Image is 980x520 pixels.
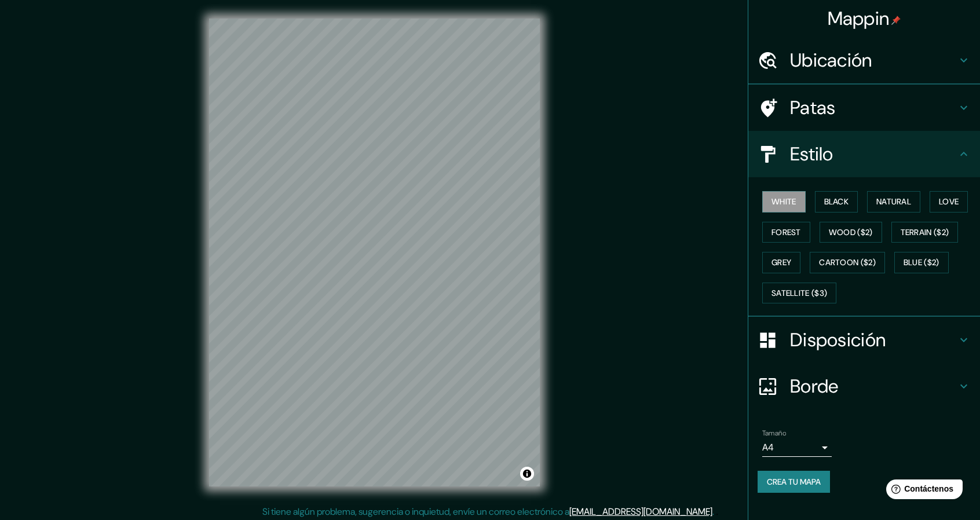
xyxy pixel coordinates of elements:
button: Black [815,191,858,213]
font: Disposición [790,328,886,352]
button: White [762,191,806,213]
button: Forest [762,222,810,243]
div: A4 [762,438,832,457]
button: Natural [867,191,920,213]
button: Blue ($2) [894,252,949,273]
a: [EMAIL_ADDRESS][DOMAIN_NAME] [569,506,712,518]
button: Satellite ($3) [762,283,836,304]
div: Borde [748,363,980,409]
font: Si tiene algún problema, sugerencia o inquietud, envíe un correo electrónico a [262,506,569,518]
font: Crea tu mapa [767,477,821,487]
button: Grey [762,252,800,273]
font: Patas [790,96,836,120]
font: . [714,505,716,518]
font: . [712,506,714,518]
div: Disposición [748,317,980,363]
button: Cartoon ($2) [810,252,885,273]
div: Ubicación [748,37,980,83]
font: Borde [790,374,839,398]
font: Estilo [790,142,833,166]
font: A4 [762,441,774,453]
div: Patas [748,85,980,131]
canvas: Mapa [209,19,540,486]
font: . [716,505,718,518]
div: Estilo [748,131,980,177]
iframe: Lanzador de widgets de ayuda [877,475,967,507]
img: pin-icon.png [891,16,901,25]
font: Mappin [828,6,890,31]
button: Crea tu mapa [758,471,830,493]
font: Tamaño [762,429,786,438]
button: Love [930,191,968,213]
font: Ubicación [790,48,872,72]
button: Terrain ($2) [891,222,959,243]
button: Wood ($2) [820,222,882,243]
button: Activar o desactivar atribución [520,467,534,481]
